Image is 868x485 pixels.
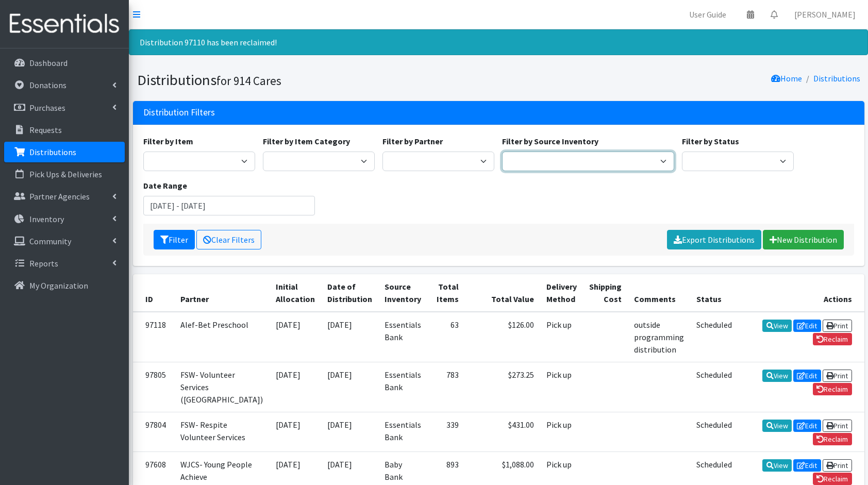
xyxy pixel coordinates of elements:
td: [DATE] [321,362,378,412]
th: Date of Distribution [321,274,378,312]
p: Community [29,236,71,246]
input: January 1, 2011 - December 31, 2011 [143,196,315,215]
a: Inventory [4,209,125,229]
a: Reclaim [813,433,852,445]
p: Reports [29,258,58,269]
h3: Distribution Filters [143,107,215,118]
p: Dashboard [29,58,68,68]
p: Requests [29,125,62,135]
td: FSW- Volunteer Services ([GEOGRAPHIC_DATA]) [174,362,270,412]
a: User Guide [681,4,735,25]
p: Inventory [29,214,64,224]
a: Print [823,420,852,432]
th: Total Value [465,274,540,312]
p: Donations [29,80,66,90]
a: Reports [4,253,125,274]
td: 97805 [133,362,174,412]
a: Edit [793,370,821,382]
a: Distributions [813,73,860,83]
td: 97118 [133,312,174,362]
a: Reclaim [813,333,852,345]
a: My Organization [4,275,125,296]
p: Purchases [29,103,65,113]
a: Community [4,231,125,252]
td: FSW- Respite Volunteer Services [174,412,270,451]
div: Distribution 97110 has been reclaimed! [129,29,868,55]
label: Filter by Source Inventory [502,135,598,147]
a: Edit [793,459,821,472]
td: 339 [427,412,465,451]
small: for 914 Cares [216,73,281,88]
a: [PERSON_NAME] [786,4,864,25]
td: Alef-Bet Preschool [174,312,270,362]
a: Edit [793,420,821,432]
td: Scheduled [690,312,738,362]
td: 97804 [133,412,174,451]
td: 63 [427,312,465,362]
a: New Distribution [763,230,844,249]
label: Filter by Status [682,135,739,147]
td: $126.00 [465,312,540,362]
th: Comments [628,274,690,312]
p: Partner Agencies [29,191,90,202]
a: Edit [793,320,821,332]
td: Scheduled [690,362,738,412]
td: Scheduled [690,412,738,451]
td: Pick up [540,312,583,362]
a: Purchases [4,97,125,118]
td: Pick up [540,412,583,451]
a: Reclaim [813,473,852,485]
a: Export Distributions [667,230,761,249]
a: Print [823,370,852,382]
label: Filter by Item Category [263,135,350,147]
td: [DATE] [270,362,321,412]
a: Distributions [4,142,125,162]
button: Filter [154,230,195,249]
a: Home [771,73,802,83]
p: Pick Ups & Deliveries [29,169,102,179]
a: Clear Filters [196,230,261,249]
th: Source Inventory [378,274,427,312]
a: Donations [4,75,125,95]
td: $273.25 [465,362,540,412]
img: HumanEssentials [4,7,125,41]
th: Delivery Method [540,274,583,312]
th: Shipping Cost [583,274,628,312]
td: [DATE] [270,412,321,451]
td: [DATE] [321,412,378,451]
p: My Organization [29,280,88,291]
a: Print [823,320,852,332]
a: Pick Ups & Deliveries [4,164,125,185]
th: Total Items [427,274,465,312]
a: View [762,320,792,332]
td: outside programming distribution [628,312,690,362]
label: Filter by Partner [382,135,443,147]
th: Actions [738,274,864,312]
a: View [762,370,792,382]
a: Requests [4,120,125,140]
a: View [762,459,792,472]
p: Distributions [29,147,76,157]
th: ID [133,274,174,312]
td: Pick up [540,362,583,412]
a: Print [823,459,852,472]
td: 783 [427,362,465,412]
td: Essentials Bank [378,312,427,362]
a: Partner Agencies [4,186,125,207]
label: Filter by Item [143,135,193,147]
a: View [762,420,792,432]
th: Status [690,274,738,312]
td: Essentials Bank [378,362,427,412]
td: [DATE] [270,312,321,362]
a: Dashboard [4,53,125,73]
h1: Distributions [137,71,495,89]
label: Date Range [143,179,187,192]
td: [DATE] [321,312,378,362]
th: Partner [174,274,270,312]
td: $431.00 [465,412,540,451]
td: Essentials Bank [378,412,427,451]
a: Reclaim [813,383,852,395]
th: Initial Allocation [270,274,321,312]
